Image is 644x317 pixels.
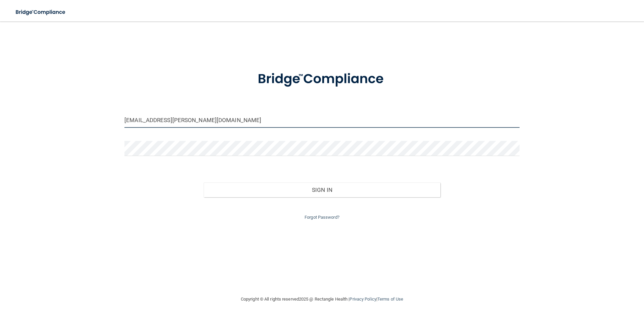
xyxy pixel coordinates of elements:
img: bridge_compliance_login_screen.278c3ca4.svg [10,5,72,19]
a: Terms of Use [377,297,403,302]
img: bridge_compliance_login_screen.278c3ca4.svg [244,62,400,97]
a: Forgot Password? [305,215,339,220]
button: Sign In [204,182,441,197]
input: Email [124,113,520,128]
a: Privacy Policy [350,297,376,302]
div: Copyright © All rights reserved 2025 @ Rectangle Health | | [200,288,444,310]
